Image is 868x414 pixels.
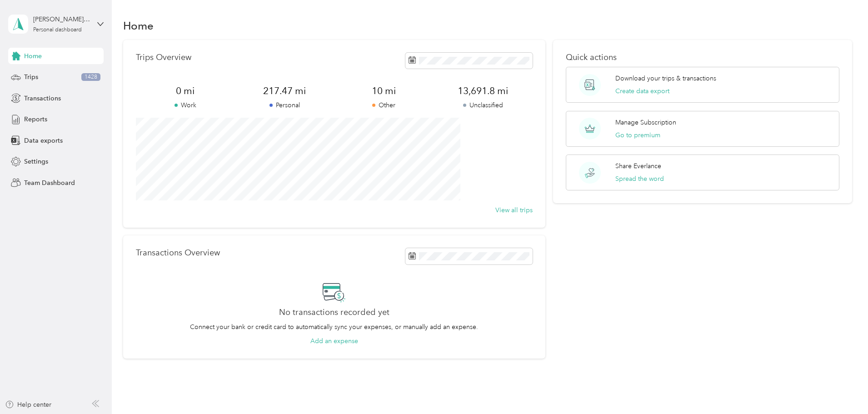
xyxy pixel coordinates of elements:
[24,136,63,145] span: Data exports
[123,21,154,30] h1: Home
[24,115,47,124] span: Reports
[566,53,839,62] p: Quick actions
[24,157,48,166] span: Settings
[334,100,433,110] p: Other
[24,178,75,188] span: Team Dashboard
[615,174,664,184] button: Spread the word
[279,308,389,317] h2: No transactions recorded yet
[615,130,660,140] button: Go to premium
[136,85,235,97] span: 0 mi
[5,400,51,409] button: Help center
[235,85,334,97] span: 217.47 mi
[190,322,478,332] p: Connect your bank or credit card to automatically sync your expenses, or manually add an expense.
[33,27,82,33] div: Personal dashboard
[24,51,42,61] span: Home
[433,100,532,110] p: Unclassified
[136,248,220,258] p: Transactions Overview
[33,15,90,24] div: [PERSON_NAME][EMAIL_ADDRESS][DOMAIN_NAME]
[235,100,334,110] p: Personal
[615,86,669,96] button: Create data export
[136,100,235,110] p: Work
[24,72,38,82] span: Trips
[615,161,661,171] p: Share Everlance
[310,336,358,346] button: Add an expense
[334,85,433,97] span: 10 mi
[615,118,676,127] p: Manage Subscription
[136,53,191,62] p: Trips Overview
[615,74,716,83] p: Download your trips & transactions
[81,73,100,81] span: 1428
[817,363,868,414] iframe: Everlance-gr Chat Button Frame
[24,94,61,103] span: Transactions
[433,85,532,97] span: 13,691.8 mi
[495,205,533,215] button: View all trips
